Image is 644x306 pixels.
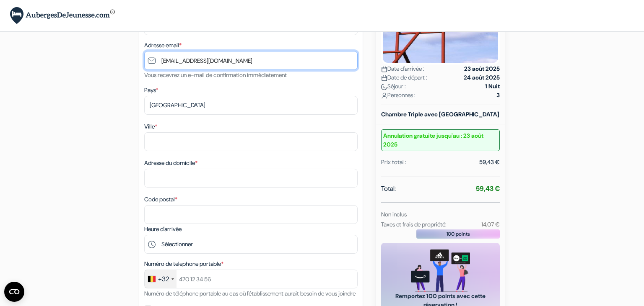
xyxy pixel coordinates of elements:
small: Annulation gratuite jusqu'au : 23 août 2025 [381,129,500,151]
img: gift_card_hero_new.png [411,249,470,292]
div: Belgium (België): +32 [145,270,177,288]
button: Ouvrir le widget CMP [4,282,24,302]
div: +32 [158,274,169,284]
small: Non inclus [381,211,407,218]
strong: 24 août 2025 [464,73,500,82]
small: Numéro de téléphone portable au cas où l'établissement aurait besoin de vous joindre [144,290,356,297]
small: 14,07 € [481,221,500,228]
span: Séjour : [381,82,406,91]
img: user_icon.svg [381,93,387,99]
small: Taxes et frais de propriété: [381,221,447,228]
div: 59,43 € [479,158,500,167]
span: Date d'arrivée : [381,64,424,73]
input: 470 12 34 56 [144,270,358,288]
img: moon.svg [381,84,387,90]
label: Ville [144,122,157,131]
span: Date de départ : [381,73,427,82]
small: Vous recevrez un e-mail de confirmation immédiatement [144,71,287,79]
img: calendar.svg [381,66,387,72]
strong: 59,43 € [476,184,500,193]
label: Adresse email [144,41,182,50]
strong: 23 août 2025 [464,64,500,73]
strong: 1 Nuit [485,82,500,91]
span: Total: [381,184,396,194]
label: Numéro de telephone portable [144,260,223,268]
label: Heure d'arrivée [144,225,182,234]
input: Entrer adresse e-mail [144,51,358,70]
label: Adresse du domicile [144,159,197,167]
b: Chambre Triple avec [GEOGRAPHIC_DATA] [381,111,499,118]
label: Code postal [144,195,177,204]
img: calendar.svg [381,75,387,81]
img: AubergesDeJeunesse.com [10,7,115,24]
div: Prix total : [381,158,406,167]
span: 100 points [447,230,470,238]
span: Personnes : [381,91,415,100]
label: Pays [144,86,158,95]
strong: 3 [496,91,500,100]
